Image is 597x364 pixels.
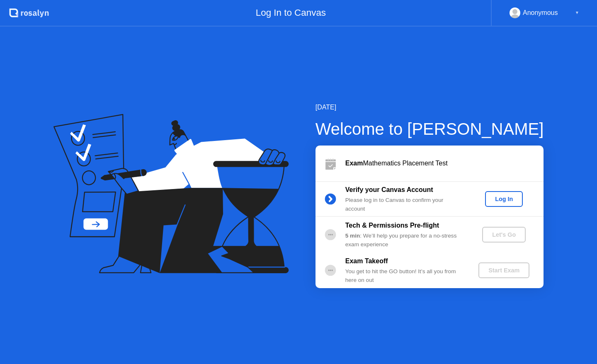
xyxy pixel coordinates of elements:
div: Let's Go [485,231,522,238]
div: Welcome to [PERSON_NAME] [315,116,544,141]
button: Start Exam [478,262,529,278]
b: Exam Takeoff [345,257,388,265]
div: Start Exam [482,267,526,274]
b: Tech & Permissions Pre-flight [345,222,439,229]
div: Anonymous [523,7,558,18]
b: Verify your Canvas Account [345,186,433,193]
div: You get to hit the GO button! It’s all you from here on out [345,267,465,284]
button: Log In [485,191,523,207]
div: : We’ll help you prepare for a no-stress exam experience [345,232,465,249]
div: Log In [488,196,519,202]
div: Mathematics Placement Test [345,158,544,168]
div: Please log in to Canvas to confirm your account [345,196,465,213]
b: Exam [345,160,363,167]
div: ▼ [575,7,579,18]
b: 5 min [345,233,360,239]
div: [DATE] [315,102,544,112]
button: Let's Go [482,227,526,243]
